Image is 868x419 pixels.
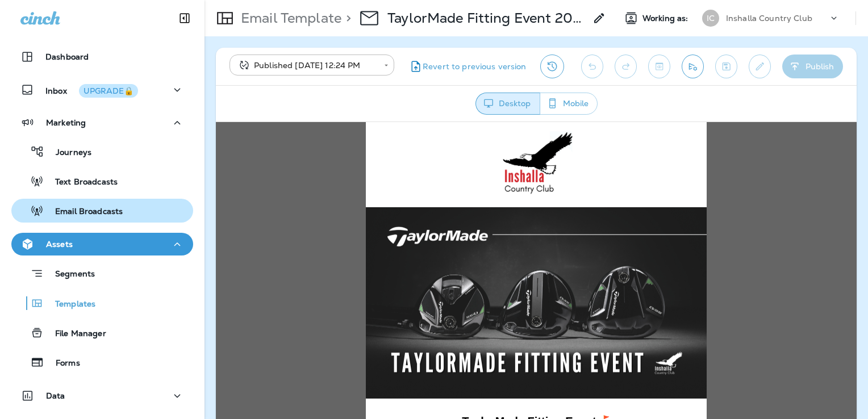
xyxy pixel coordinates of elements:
[11,350,193,374] button: Forms
[237,60,376,71] div: Published [DATE] 12:24 PM
[44,177,118,188] p: Text Broadcasts
[150,85,491,277] img: Inshalla-CC--Titleist-Fitting-Event-2025---Blog-1.png
[44,207,123,217] p: Email Broadcasts
[11,261,193,286] button: Segments
[11,233,193,255] button: Assets
[11,45,193,68] button: Dashboard
[11,321,193,345] button: File Manager
[682,55,704,78] button: Send test email
[475,93,540,115] button: Desktop
[44,329,106,340] p: File Manager
[11,111,193,134] button: Marketing
[84,87,133,95] div: UPGRADE🔒
[266,309,374,319] span: Inshalla Country Club | [DATE]
[236,10,341,27] p: Email Template
[11,384,193,407] button: Data
[11,169,193,193] button: Text Broadcasts
[540,55,564,78] button: View Changelog
[11,199,193,223] button: Email Broadcasts
[11,291,193,315] button: Templates
[341,10,351,27] p: >
[540,93,598,115] button: Mobile
[423,61,527,72] span: Revert to previous version
[44,299,95,310] p: Templates
[702,10,719,27] div: IC
[387,10,586,27] p: TaylorMade Fitting Event 2025 - 9/27 (4)
[44,358,80,369] p: Forms
[44,148,91,158] p: Journeys
[46,118,86,127] p: Marketing
[169,7,201,30] button: Collapse Sidebar
[403,55,531,78] button: Revert to previous version
[45,84,138,96] p: Inbox
[46,391,65,400] p: Data
[44,269,95,280] p: Segments
[79,84,138,98] button: UPGRADE🔒
[278,6,362,78] img: Inshalla---New-Logo-Ideas-2024-3_edited_aed2bd2c-e367-44cf-9998-6de9c08097d0.png
[45,52,89,61] p: Dashboard
[246,293,394,305] span: TaylorMade Fitting Event⛳
[11,78,193,101] button: InboxUPGRADE🔒
[11,140,193,164] button: Journeys
[642,14,691,23] span: Working as:
[46,240,73,249] p: Assets
[726,14,812,23] p: Inshalla Country Club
